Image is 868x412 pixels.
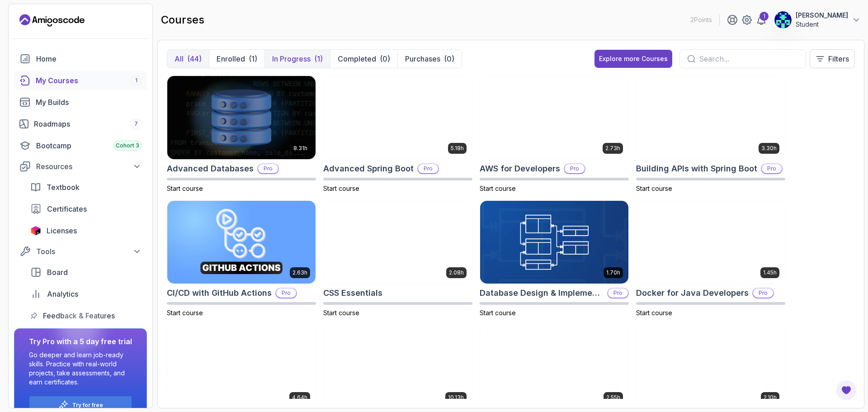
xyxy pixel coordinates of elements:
span: Start course [636,185,672,192]
a: Explore more Courses [594,50,672,68]
h2: Database Design & Implementation [480,287,604,299]
div: My Builds [36,97,142,108]
p: Pro [762,164,782,173]
button: All(44) [167,50,209,68]
button: user profile image[PERSON_NAME]Student [774,11,861,29]
a: builds [14,93,147,111]
p: 4.64h [292,394,307,401]
div: Resources [36,161,142,172]
h2: Docker for Java Developers [636,287,749,299]
p: Pro [753,289,773,298]
p: 1.45h [763,269,777,276]
p: 2.55h [606,394,620,401]
h2: AWS for Developers [480,162,560,175]
span: Certificates [47,204,87,214]
button: Resources [14,158,147,175]
div: (0) [444,53,454,64]
a: licenses [25,222,147,240]
button: Enrolled(1) [209,50,264,68]
button: Purchases(0) [397,50,462,68]
button: In Progress(1) [264,50,330,68]
div: Roadmaps [34,118,142,129]
div: Explore more Courses [599,54,668,63]
span: 1 [135,77,137,84]
a: analytics [25,285,147,303]
p: Purchases [405,53,440,64]
h2: courses [161,13,204,27]
a: certificates [25,200,147,218]
p: 2.08h [449,269,464,276]
button: Completed(0) [330,50,397,68]
div: Tools [36,246,142,257]
p: [PERSON_NAME] [796,11,848,20]
img: GitHub Toolkit card [637,325,785,408]
div: (44) [187,53,202,64]
p: Pro [608,289,628,298]
a: textbook [25,178,147,196]
p: 2.73h [605,145,620,152]
p: 2.10h [764,394,777,401]
input: Search... [699,53,798,64]
p: Pro [418,164,438,173]
p: Pro [276,289,296,298]
p: 8.31h [293,145,307,152]
a: Landing page [19,13,85,28]
img: CI/CD with GitHub Actions card [167,201,316,284]
span: Licenses [47,225,77,236]
img: Building APIs with Spring Boot card [637,76,785,159]
div: (1) [249,53,257,64]
span: Start course [480,309,516,317]
span: Start course [167,309,203,317]
p: 5.18h [451,145,464,152]
a: Try for free [72,402,103,409]
a: home [14,50,147,68]
a: 1 [756,14,767,25]
p: 2 Points [690,15,712,24]
p: Go deeper and learn job-ready skills. Practice with real-world projects, take assessments, and ea... [29,350,132,387]
h2: CSS Essentials [323,287,382,299]
p: 10.13h [448,394,464,401]
span: Cohort 3 [116,142,139,149]
p: Pro [565,164,585,173]
div: (0) [380,53,390,64]
a: feedback [25,307,147,325]
button: Open Feedback Button [835,379,857,401]
h2: Advanced Spring Boot [323,162,414,175]
div: Bootcamp [36,140,142,151]
p: Pro [258,164,278,173]
span: Start course [636,309,672,317]
img: CSS Essentials card [324,201,472,284]
img: Git & GitHub Fundamentals card [480,325,628,408]
h2: Building APIs with Spring Boot [636,162,757,175]
div: 1 [759,12,769,21]
a: board [25,263,147,281]
p: Completed [338,53,376,64]
h2: CI/CD with GitHub Actions [167,287,272,299]
img: user profile image [774,11,792,28]
p: 2.63h [292,269,307,276]
button: Tools [14,243,147,260]
img: Advanced Spring Boot card [324,76,472,159]
img: Advanced Databases card [167,76,316,159]
img: Docker for Java Developers card [637,201,785,284]
span: Analytics [47,289,78,299]
span: Board [47,267,68,278]
span: Start course [323,309,359,317]
p: Enrolled [217,53,245,64]
button: Filters [810,49,855,68]
img: Docker For Professionals card [167,325,316,408]
span: Start course [323,185,359,192]
a: bootcamp [14,137,147,155]
a: courses [14,71,147,90]
h2: Advanced Databases [167,162,254,175]
span: Textbook [47,182,80,193]
div: Home [36,53,142,64]
p: 1.70h [606,269,620,276]
span: 7 [134,120,138,128]
div: My Courses [36,75,142,86]
img: AWS for Developers card [480,76,628,159]
img: jetbrains icon [30,226,41,235]
p: 3.30h [761,145,777,152]
a: roadmaps [14,115,147,133]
